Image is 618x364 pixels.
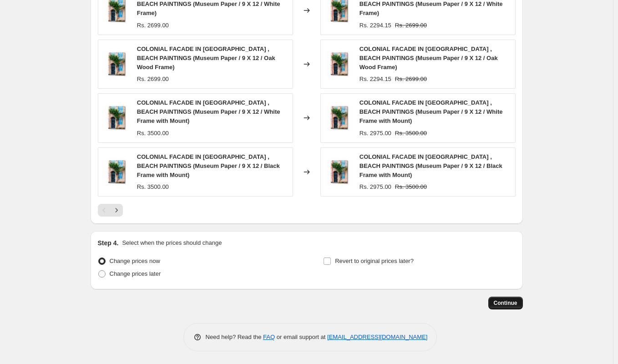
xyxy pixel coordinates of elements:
[137,21,169,30] div: Rs. 2699.00
[137,182,169,192] div: Rs. 3500.00
[275,334,327,340] span: or email support at
[327,334,427,340] a: [EMAIL_ADDRESS][DOMAIN_NAME]
[335,258,414,264] span: Revert to original prices later?
[395,129,427,138] strike: Rs. 3500.00
[325,158,352,186] img: GALLERYWRAP-resized_f3f466f2-0913-4d03-9a05-31f336ef3a88_80x.jpg
[494,299,517,307] span: Continue
[395,182,427,192] strike: Rs. 3500.00
[395,75,427,84] strike: Rs. 2699.00
[360,21,391,30] div: Rs. 2294.15
[110,258,160,264] span: Change prices now
[137,75,169,84] div: Rs. 2699.00
[98,238,119,248] h2: Step 4.
[103,51,130,78] img: GALLERYWRAP-resized_f3f466f2-0913-4d03-9a05-31f336ef3a88_80x.jpg
[137,99,280,124] span: COLONIAL FACADE IN [GEOGRAPHIC_DATA] , BEACH PAINTINGS (Museum Paper / 9 X 12 / White Frame with ...
[122,238,222,248] p: Select when the prices should change
[360,182,391,192] div: Rs. 2975.00
[263,334,275,340] a: FAQ
[98,204,123,217] nav: Pagination
[360,75,391,84] div: Rs. 2294.15
[137,153,280,178] span: COLONIAL FACADE IN [GEOGRAPHIC_DATA] , BEACH PAINTINGS (Museum Paper / 9 X 12 / Black Frame with ...
[395,21,427,30] strike: Rs. 2699.00
[360,45,498,71] span: COLONIAL FACADE IN [GEOGRAPHIC_DATA] , BEACH PAINTINGS (Museum Paper / 9 X 12 / Oak Wood Frame)
[206,334,263,340] span: Need help? Read the
[110,204,123,217] button: Next
[360,129,391,138] div: Rs. 2975.00
[360,99,503,124] span: COLONIAL FACADE IN [GEOGRAPHIC_DATA] , BEACH PAINTINGS (Museum Paper / 9 X 12 / White Frame with ...
[325,51,352,78] img: GALLERYWRAP-resized_f3f466f2-0913-4d03-9a05-31f336ef3a88_80x.jpg
[137,45,275,71] span: COLONIAL FACADE IN [GEOGRAPHIC_DATA] , BEACH PAINTINGS (Museum Paper / 9 X 12 / Oak Wood Frame)
[325,104,352,131] img: GALLERYWRAP-resized_f3f466f2-0913-4d03-9a05-31f336ef3a88_80x.jpg
[103,158,130,186] img: GALLERYWRAP-resized_f3f466f2-0913-4d03-9a05-31f336ef3a88_80x.jpg
[137,129,169,138] div: Rs. 3500.00
[110,270,161,277] span: Change prices later
[488,297,523,309] button: Continue
[360,153,502,178] span: COLONIAL FACADE IN [GEOGRAPHIC_DATA] , BEACH PAINTINGS (Museum Paper / 9 X 12 / Black Frame with ...
[103,104,130,131] img: GALLERYWRAP-resized_f3f466f2-0913-4d03-9a05-31f336ef3a88_80x.jpg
